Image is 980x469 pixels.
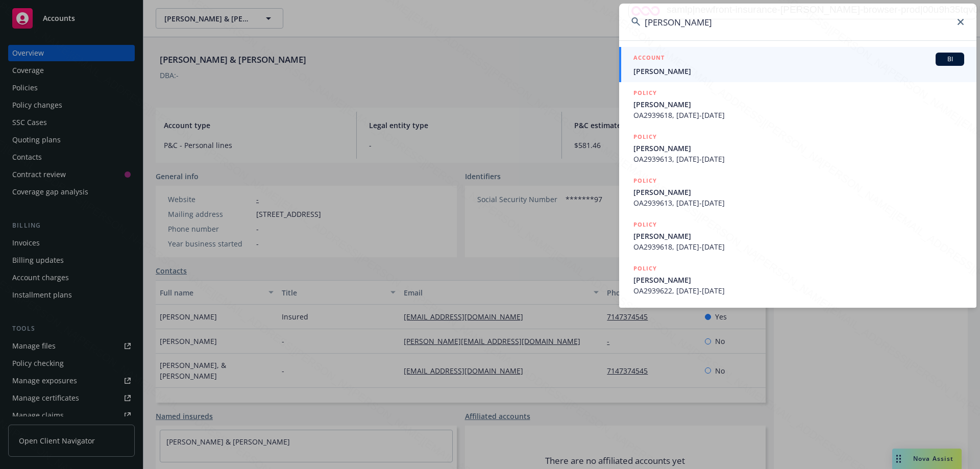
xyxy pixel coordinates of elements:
[619,82,976,126] a: POLICY[PERSON_NAME]OA2939618, [DATE]-[DATE]
[619,258,976,302] a: POLICY[PERSON_NAME]OA2939622, [DATE]-[DATE]
[633,110,964,120] span: OA2939618, [DATE]-[DATE]
[633,285,964,296] span: OA2939622, [DATE]-[DATE]
[633,241,964,252] span: OA2939618, [DATE]-[DATE]
[619,214,976,258] a: POLICY[PERSON_NAME]OA2939618, [DATE]-[DATE]
[633,198,964,208] span: OA2939613, [DATE]-[DATE]
[633,219,657,230] h5: POLICY
[633,132,657,142] h5: POLICY
[619,126,976,170] a: POLICY[PERSON_NAME]OA2939613, [DATE]-[DATE]
[619,170,976,214] a: POLICY[PERSON_NAME]OA2939613, [DATE]-[DATE]
[633,53,665,65] h5: ACCOUNT
[633,275,964,285] span: [PERSON_NAME]
[633,88,657,98] h5: POLICY
[633,143,964,154] span: [PERSON_NAME]
[633,263,657,274] h5: POLICY
[633,154,964,164] span: OA2939613, [DATE]-[DATE]
[633,187,964,198] span: [PERSON_NAME]
[633,231,964,241] span: [PERSON_NAME]
[619,4,976,40] input: Search...
[633,66,964,77] span: [PERSON_NAME]
[940,55,960,64] span: BI
[633,99,964,110] span: [PERSON_NAME]
[619,47,976,82] a: ACCOUNTBI[PERSON_NAME]
[633,176,657,186] h5: POLICY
